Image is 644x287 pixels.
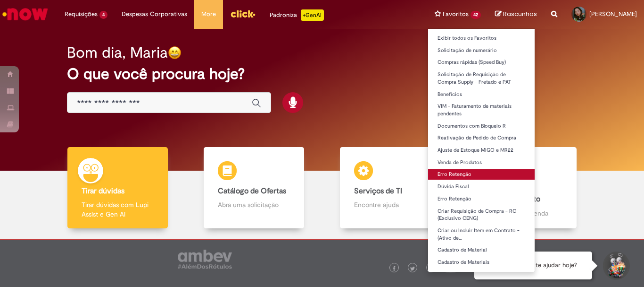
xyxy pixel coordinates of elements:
[428,270,535,280] a: Compra Fácil
[428,206,535,224] a: Criar Requisição de Compra - RC (Exclusivo CENG)
[322,147,458,229] a: Serviços de TI Encontre ajuda
[428,28,535,272] ul: Favoritos
[178,250,232,269] img: logo_footer_ambev_rotulo_gray.png
[218,186,286,196] b: Catálogo de Ofertas
[503,9,537,18] span: Rascunhos
[428,33,535,43] a: Exibir todos os Favoritos
[82,186,124,196] b: Tirar dúvidas
[82,200,153,219] p: Tirar dúvidas com Lupi Assist e Gen Ai
[270,9,324,21] div: Padroniza
[428,257,535,268] a: Cadastro de Materiais
[122,9,187,19] span: Despesas Corporativas
[186,147,322,229] a: Catálogo de Ofertas Abra uma solicitação
[67,44,168,61] h2: Bom dia, Maria
[201,9,216,19] span: More
[428,89,535,100] a: Benefícios
[354,186,402,196] b: Serviços de TI
[428,182,535,192] a: Dúvida Fiscal
[428,145,535,156] a: Ajuste de Estoque MIGO e MR22
[428,194,535,204] a: Erro Retenção
[428,70,535,87] a: Solicitação de Requisição de Compra Supply - Fretado e PAT
[428,226,535,243] a: Criar ou Incluir Item em Contrato - (Ativo de…
[392,266,396,271] img: logo_footer_facebook.png
[301,9,324,21] p: +GenAi
[495,10,537,19] a: Rascunhos
[99,11,107,19] span: 4
[50,147,186,229] a: Tirar dúvidas Tirar dúvidas com Lupi Assist e Gen Ai
[602,252,630,280] button: Iniciar Conversa de Suporte
[428,133,535,143] a: Reativação de Pedido de Compra
[428,57,535,68] a: Compras rápidas (Speed Buy)
[428,169,535,180] a: Erro Retenção
[1,5,50,24] img: ServiceNow
[471,11,481,19] span: 42
[354,200,426,209] p: Encontre ajuda
[443,9,469,19] span: Favoritos
[428,157,535,168] a: Venda de Produtos
[474,252,592,279] div: Oi, como posso te ajudar hoje?
[168,46,182,60] img: happy-face.png
[428,45,535,56] a: Solicitação de numerário
[230,7,256,21] img: click_logo_yellow_360x200.png
[65,9,98,19] span: Requisições
[67,66,577,82] h2: O que você procura hoje?
[428,245,535,255] a: Cadastro de Material
[589,10,637,18] span: [PERSON_NAME]
[428,121,535,131] a: Documentos com Bloqueio R
[428,101,535,119] a: VIM - Faturamento de materiais pendentes
[410,266,415,271] img: logo_footer_twitter.png
[218,200,289,209] p: Abra uma solicitação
